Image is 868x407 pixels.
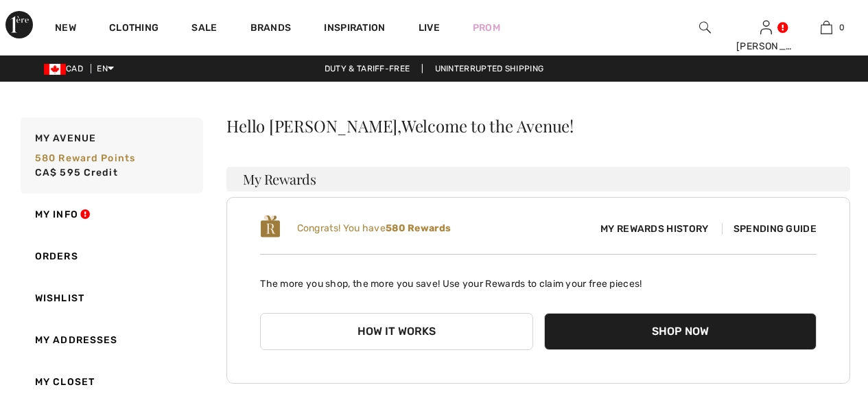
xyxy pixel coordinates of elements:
a: Clothing [109,22,159,36]
a: 0 [797,19,856,36]
div: [PERSON_NAME] [736,39,796,54]
img: search the website [699,19,711,36]
h3: My Rewards [226,167,850,191]
a: My Addresses [18,319,203,361]
a: Sign In [760,21,772,34]
div: Hello [PERSON_NAME], [226,117,850,134]
img: My Info [760,19,772,36]
a: Wishlist [18,277,203,319]
span: CA$ 595 Credit [35,167,118,178]
b: 580 Rewards [386,222,451,234]
img: 1ère Avenue [5,11,33,38]
a: Brands [250,22,292,36]
span: 0 [839,21,845,34]
img: Canadian Dollar [44,64,66,75]
span: Spending Guide [722,223,817,235]
a: Orders [18,235,203,277]
a: My Info [18,194,203,235]
span: CAD [44,64,89,73]
span: Welcome to the Avenue! [401,117,574,134]
img: My Bag [821,19,832,36]
p: The more you shop, the more you save! Use your Rewards to claim your free pieces! [260,266,817,291]
span: EN [97,64,114,73]
a: Prom [473,21,500,35]
a: Live [419,21,440,35]
span: 580 Reward points [35,152,135,164]
span: My Avenue [35,131,96,146]
a: My Closet [18,361,203,403]
a: New [55,22,76,36]
button: Shop Now [544,313,817,350]
span: Inspiration [324,22,385,36]
span: My Rewards History [589,222,719,236]
button: How it works [260,313,532,350]
img: loyalty_logo_r.svg [260,214,281,239]
span: Congrats! You have [297,222,451,234]
a: Sale [191,22,217,36]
